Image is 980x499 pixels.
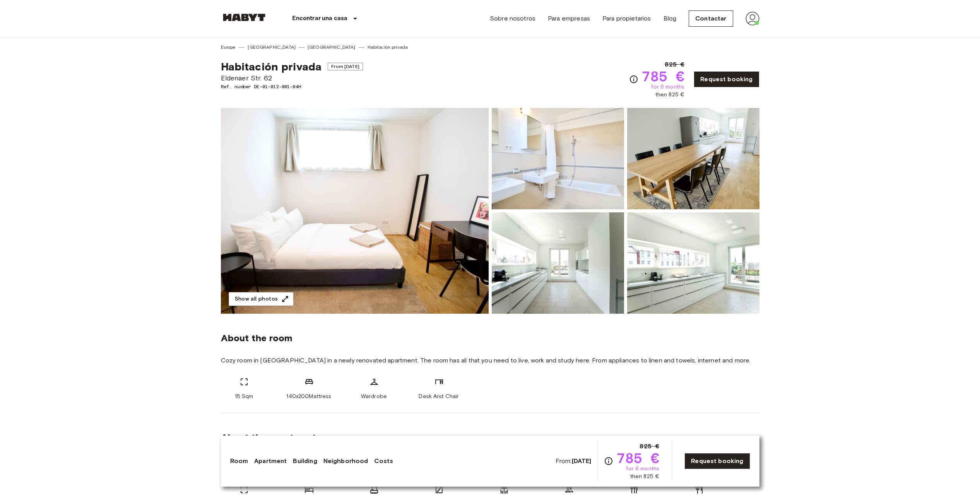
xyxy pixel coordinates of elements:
button: Show all photos [229,292,294,306]
a: Apartment [254,456,287,466]
a: Blog [664,14,677,23]
span: for 6 months [651,83,684,91]
span: Wardrobe [361,393,387,400]
p: Encontrar una casa [292,14,348,23]
span: Desk And Chair [419,393,459,400]
span: Eldenaer Str. 62 [221,73,363,83]
img: Picture of unit DE-01-012-001-04H [492,212,624,314]
img: Picture of unit DE-01-012-001-04H [492,108,624,209]
span: Ref. number DE-01-012-001-04H [221,83,363,90]
img: Habyt [221,14,267,21]
span: 825 € [665,60,684,69]
a: Request booking [694,71,759,87]
span: then 825 € [630,473,660,480]
span: About the room [221,332,759,344]
span: then 825 € [655,91,685,99]
a: Costs [374,456,393,466]
a: Building [293,456,317,466]
span: 825 € [640,442,659,451]
span: for 6 months [626,465,659,473]
a: Request booking [684,453,750,469]
span: From: [556,457,592,465]
a: Para propietarios [602,14,651,23]
span: 140x200Mattress [286,393,331,400]
span: From [DATE] [328,63,363,70]
a: Sobre nosotros [490,14,535,23]
img: Picture of unit DE-01-012-001-04H [627,212,759,314]
img: Picture of unit DE-01-012-001-04H [627,108,759,209]
img: avatar [746,12,759,26]
a: Habitación privada [368,44,408,51]
a: Neighborhood [323,456,368,466]
span: 785 € [616,451,659,465]
span: 785 € [641,69,684,83]
a: [GEOGRAPHIC_DATA] [308,44,356,51]
a: Europe [221,44,236,51]
a: Room [230,456,248,466]
svg: Check cost overview for full price breakdown. Please note that discounts apply to new joiners onl... [629,75,638,84]
span: Habitación privada [221,60,322,73]
span: 15 Sqm [235,393,253,400]
a: Para empresas [548,14,590,23]
a: Contactar [689,10,733,27]
img: Marketing picture of unit DE-01-012-001-04H [221,108,489,314]
span: About the apartment [221,432,316,443]
b: [DATE] [572,457,592,465]
svg: Check cost overview for full price breakdown. Please note that discounts apply to new joiners onl... [604,456,613,466]
span: Cozy room in [GEOGRAPHIC_DATA] in a newly renovated apartment. The room has all that you need to ... [221,356,759,365]
a: [GEOGRAPHIC_DATA] [248,44,296,51]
